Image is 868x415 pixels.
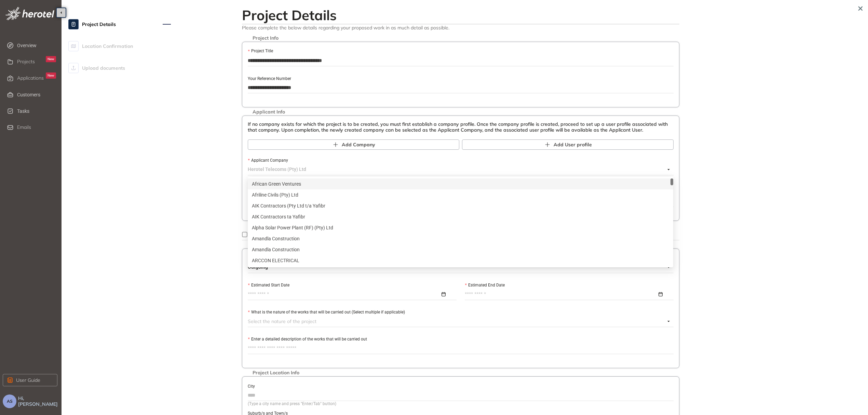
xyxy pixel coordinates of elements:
input: Project Title [248,55,674,66]
div: African Green Ventures [252,180,669,188]
div: Afriline Civils (Pty) Ltd [248,189,673,200]
span: Please complete the below details regarding your proposed work in as much detail as possible. [242,24,679,31]
div: African Green Ventures [248,178,673,189]
button: AS [3,394,16,408]
span: Customers [17,88,56,102]
span: Emails [17,124,31,130]
button: Add Company [248,139,459,150]
span: Outgoing [248,262,670,273]
button: Add User profile [462,139,674,150]
span: Project Info [249,35,282,41]
input: City [248,390,674,400]
span: Upload documents [82,61,125,75]
div: Amandla Construction [252,235,669,242]
div: New [46,56,56,62]
label: Estimated Start Date [248,282,289,289]
span: Overview [17,39,56,52]
div: AIK Contractors (Pty Ltd t/a Yafibr [252,202,669,210]
label: Enter a detailed description of the works that will be carried out [248,336,367,343]
div: AIK Contractors (Pty Ltd t/a Yafibr [248,200,673,211]
div: AIK Contractors ta Yafibr [248,211,673,222]
span: Projects [17,59,35,65]
button: User Guide [3,374,57,386]
div: Alpha Solar Power Plant (RF) (Pty) Ltd [248,222,673,233]
div: If no company exists for which the project is to be created, you must first establish a company p... [248,121,674,133]
div: ARCCON ELECTRICAL [248,255,673,266]
label: Applicant Company [248,157,288,164]
span: Add Company [342,141,375,148]
span: Applications [17,75,44,81]
div: Amandla Construction [248,244,673,255]
div: Alpha Solar Power Plant (RF) (Pty) Ltd [252,224,669,231]
label: Estimated End Date [465,282,504,289]
span: Add User profile [554,141,592,148]
div: AIK Contractors ta Yafibr [252,213,669,220]
input: Estimated End Date [465,291,657,298]
img: logo [5,7,54,20]
span: AS [7,399,13,404]
div: Amandla Construction [252,246,669,253]
div: ARCCON ELECTRICAL [252,257,669,264]
span: Tasks [17,104,56,118]
span: Project Details [82,17,116,31]
span: Hi, [PERSON_NAME] [18,396,59,407]
span: Applicant Info [249,109,288,115]
div: Amandla Construction [248,233,673,244]
h2: Project Details [242,7,679,23]
div: New [46,72,56,79]
span: Location Confirmation [82,39,133,53]
div: Afriline Civils (Pty) Ltd [252,191,669,199]
textarea: Enter a detailed description of the works that will be carried out [248,343,674,354]
div: (Type a city name and press "Enter/Tab" button) [248,401,674,407]
label: City [248,383,255,390]
label: Project Title [248,48,273,54]
input: Your Reference Number [248,82,674,93]
label: What is the nature of the works that will be carried out (Select multiple if applicable) [248,309,405,316]
input: Estimated Start Date [248,291,440,298]
span: Herotel Telecoms (Pty) Ltd [248,164,670,175]
span: Project Location Info [249,370,303,376]
span: User Guide [16,376,40,384]
label: Your Reference Number [248,76,291,82]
